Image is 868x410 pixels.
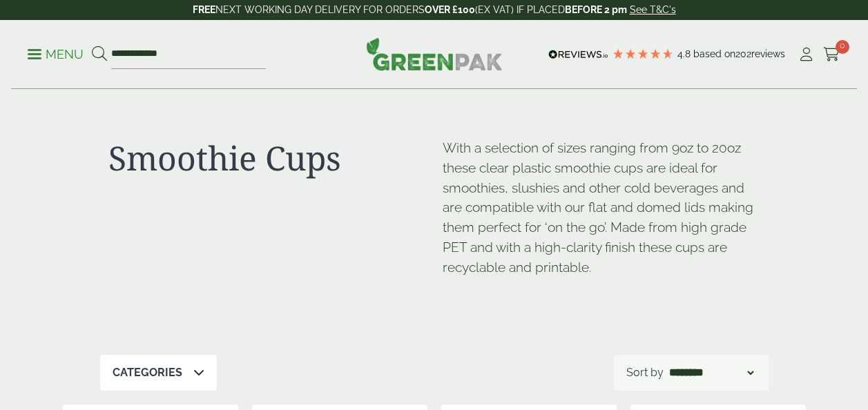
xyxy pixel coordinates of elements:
[751,48,785,59] span: reviews
[193,4,215,15] strong: FREE
[666,364,756,381] select: Shop order
[677,48,693,59] span: 4.8
[425,4,475,15] strong: OVER £100
[836,40,849,54] span: 0
[735,48,751,59] span: 202
[565,4,627,15] strong: BEFORE 2 pm
[366,37,503,70] img: GreenPak Supplies
[630,4,676,15] a: See T&C's
[548,50,608,59] img: REVIEWS.io
[693,48,735,59] span: Based on
[823,44,840,65] a: 0
[113,364,182,381] p: Categories
[108,138,426,178] h1: Smoothie Cups
[798,48,815,61] i: My Account
[823,48,840,61] i: Cart
[28,46,84,60] a: Menu
[28,46,84,63] p: Menu
[626,364,664,381] p: Sort by
[612,48,674,60] div: 4.79 Stars
[443,138,760,277] p: With a selection of sizes ranging from 9oz to 20oz these clear plastic smoothie cups are ideal fo...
